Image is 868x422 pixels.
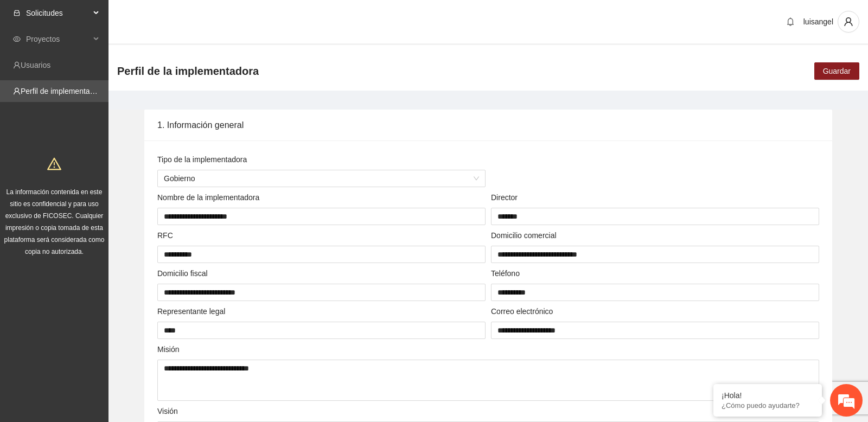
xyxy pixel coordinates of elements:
[13,9,21,17] span: inbox
[491,305,553,317] label: Correo electrónico
[26,28,90,50] span: Proyectos
[157,229,173,241] label: RFC
[13,35,21,43] span: eye
[21,61,50,69] a: Usuarios
[157,343,179,355] label: Misión
[26,2,90,24] span: Solicitudes
[117,62,259,80] span: Perfil de la implementadora
[21,87,105,95] a: Perfil de implementadora
[63,145,150,254] span: Estamos en línea.
[164,170,479,187] span: Gobierno
[803,17,833,26] span: luisangel
[5,296,207,334] textarea: Escriba su mensaje y pulse “Intro”
[157,110,819,140] div: 1. Información general
[47,157,61,171] span: warning
[491,229,557,241] label: Domicilio comercial
[782,13,799,30] button: bell
[157,267,208,279] label: Domicilio fiscal
[4,188,105,255] span: La información contenida en este sitio es confidencial y para uso exclusivo de FICOSEC. Cualquier...
[157,305,225,317] label: Representante legal
[814,62,859,80] button: Guardar
[157,191,259,203] label: Nombre de la implementadora
[722,391,814,400] div: ¡Hola!
[178,5,204,31] div: Minimizar ventana de chat en vivo
[56,55,182,69] div: Chatee con nosotros ahora
[722,401,814,410] p: ¿Cómo puedo ayudarte?
[838,17,859,27] span: user
[782,17,799,26] span: bell
[157,405,178,417] label: Visión
[491,191,518,203] label: Director
[157,154,247,165] label: Tipo de la implementadora
[823,65,851,77] span: Guardar
[838,11,859,33] button: user
[491,267,520,279] label: Teléfono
